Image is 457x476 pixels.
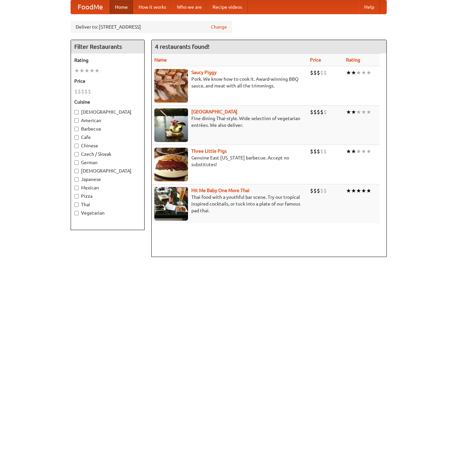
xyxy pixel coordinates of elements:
[94,67,100,74] li: ★
[154,154,305,168] p: Genuine East [US_STATE] barbecue. Accept no substitutes!
[172,0,207,14] a: Who we are
[74,177,79,182] input: Japanese
[313,108,317,116] li: $
[74,201,141,208] label: Thai
[84,88,88,95] li: $
[346,57,360,63] a: Rating
[74,142,141,149] label: Chinese
[310,108,313,116] li: $
[366,187,371,194] li: ★
[351,148,356,155] li: ★
[356,148,361,155] li: ★
[320,69,323,76] li: $
[346,187,351,194] li: ★
[320,148,323,155] li: $
[154,57,167,63] a: Name
[74,125,141,132] label: Barbecue
[74,144,79,148] input: Chinese
[351,108,356,116] li: ★
[317,108,320,116] li: $
[71,40,144,53] h4: Filter Restaurants
[191,70,217,75] b: Saucy Piggy
[154,148,188,181] img: littlepigs.jpg
[81,88,84,95] li: $
[71,21,232,33] div: Deliver to: [STREET_ADDRESS]
[356,69,361,76] li: ★
[361,108,366,116] li: ★
[366,148,371,155] li: ★
[211,24,227,30] a: Change
[320,187,323,194] li: $
[74,67,79,74] li: ★
[313,187,317,194] li: $
[317,187,320,194] li: $
[317,148,320,155] li: $
[310,69,313,76] li: $
[74,194,79,198] input: Pizza
[74,110,79,114] input: [DEMOGRAPHIC_DATA]
[191,109,237,114] a: [GEOGRAPHIC_DATA]
[74,211,79,215] input: Vegetarian
[346,69,351,76] li: ★
[74,118,79,123] input: American
[79,67,84,74] li: ★
[317,69,320,76] li: $
[310,57,321,63] a: Price
[74,78,141,84] h5: Price
[74,210,141,216] label: Vegetarian
[74,151,141,157] label: Czech / Slovak
[110,0,133,14] a: Home
[74,117,141,124] label: American
[346,148,351,155] li: ★
[154,69,188,103] img: saucy.jpg
[361,148,366,155] li: ★
[74,134,141,141] label: Cafe
[313,69,317,76] li: $
[320,108,323,116] li: $
[74,168,141,174] label: [DEMOGRAPHIC_DATA]
[89,67,94,74] li: ★
[323,187,327,194] li: $
[154,115,305,129] p: Fine dining Thai-style. Wide selection of vegetarian entrées. We also deliver.
[78,88,81,95] li: $
[351,187,356,194] li: ★
[356,108,361,116] li: ★
[361,69,366,76] li: ★
[323,69,327,76] li: $
[154,187,188,221] img: babythai.jpg
[310,148,313,155] li: $
[207,0,247,14] a: Recipe videos
[323,148,327,155] li: $
[74,159,141,166] label: German
[155,43,210,50] ng-pluralize: 4 restaurants found!
[74,135,79,140] input: Cafe
[74,169,79,173] input: [DEMOGRAPHIC_DATA]
[74,127,79,131] input: Barbecue
[361,187,366,194] li: ★
[74,152,79,156] input: Czech / Slovak
[154,194,305,214] p: Thai food with a youthful bar scene. Try our tropical inspired cocktails, or tuck into a plate of...
[133,0,172,14] a: How it works
[191,188,250,193] a: Hit Me Baby One More Thai
[74,88,78,95] li: $
[323,108,327,116] li: $
[74,184,141,191] label: Mexican
[310,187,313,194] li: $
[74,203,79,207] input: Thai
[154,76,305,89] p: Pork. We know how to cook it. Award-winning BBQ sauce, and meat with all the trimmings.
[191,148,227,154] a: Three Little Pigs
[366,69,371,76] li: ★
[74,57,141,64] h5: Rating
[74,160,79,165] input: German
[88,88,91,95] li: $
[366,108,371,116] li: ★
[74,109,141,115] label: [DEMOGRAPHIC_DATA]
[71,0,110,14] a: FoodMe
[359,0,380,14] a: Help
[154,108,188,142] img: satay.jpg
[313,148,317,155] li: $
[356,187,361,194] li: ★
